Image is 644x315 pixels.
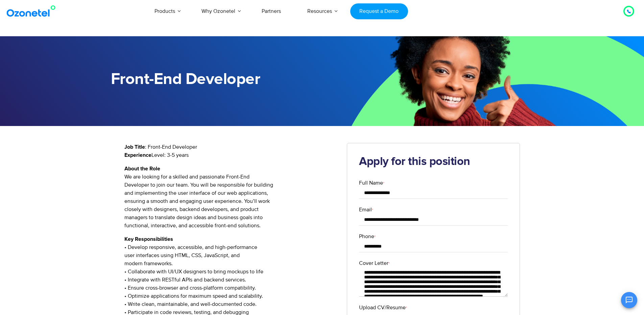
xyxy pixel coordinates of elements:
label: Phone [359,232,508,240]
p: : Front-End Developer Level: 3-5 years [124,143,337,159]
label: Email [359,206,508,214]
label: Cover Letter [359,259,508,267]
label: Full Name [359,179,508,187]
a: Request a Demo [350,3,408,19]
h1: Front-End Developer [111,70,322,89]
label: Upload CV/Resume [359,303,508,312]
strong: Experience [124,152,151,158]
strong: Job Title [124,144,145,150]
strong: Key Responsibilities [124,236,173,242]
p: We are looking for a skilled and passionate Front-End Developer to join our team. You will be res... [124,165,337,230]
button: Open chat [621,292,637,308]
h2: Apply for this position [359,155,508,169]
strong: About the Role [124,166,160,171]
